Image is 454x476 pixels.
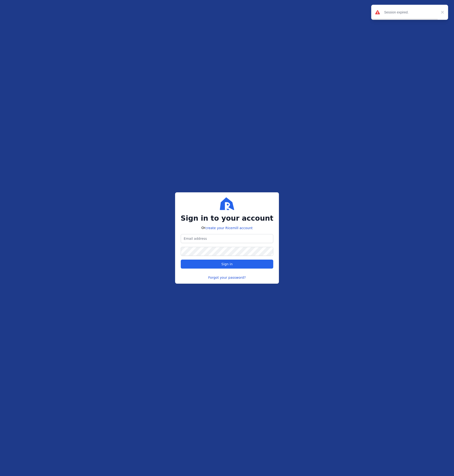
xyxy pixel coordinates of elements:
img: Ricemill Logo [219,196,235,211]
a: Forgot your password? [208,275,246,280]
p: Or [201,225,252,230]
span: Sign in [221,262,233,266]
div: Session expired. [385,10,440,15]
button: Sign in [181,260,273,269]
button: close [440,9,445,15]
input: Email address [181,234,273,243]
a: create your Ricemill account [205,226,252,230]
h2: Sign in to your account [181,214,273,223]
